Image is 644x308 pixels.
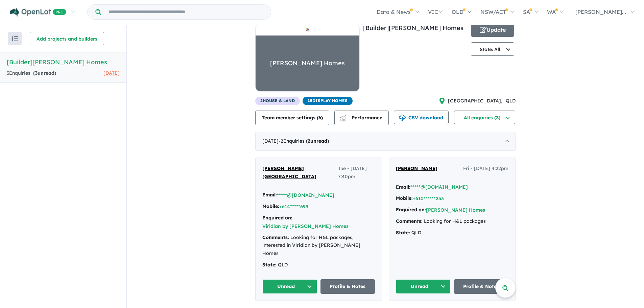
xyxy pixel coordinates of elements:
button: Viridian by [PERSON_NAME] Homes [262,223,349,230]
img: sort.svg [11,36,18,41]
img: Openlot PRO Logo White [10,8,66,17]
span: - 2 Enquir ies [279,138,329,144]
button: Update [471,23,514,37]
div: [PERSON_NAME] Homes [270,58,345,69]
img: bar-chart.svg [340,117,347,121]
span: [PERSON_NAME] [396,165,437,171]
div: QLD [262,261,375,269]
div: [DATE] [255,132,516,151]
span: Fri - [DATE] 4:22pm [463,165,508,173]
span: [PERSON_NAME] [GEOGRAPHIC_DATA] [262,165,316,180]
span: 6 [318,115,321,121]
img: line-chart.svg [340,115,346,118]
a: Profile & Notes [454,279,509,294]
a: Hudson Homes[PERSON_NAME] Homes [255,23,360,97]
a: [PERSON_NAME] [396,165,437,173]
div: Looking for H&L packages [396,217,508,226]
span: Tue - [DATE] 7:40pm [338,165,375,181]
div: 3 Enquir ies [7,69,56,77]
strong: Mobile: [396,195,413,201]
strong: State: [396,230,410,236]
strong: Email: [262,192,277,198]
img: download icon [399,115,406,121]
strong: ( unread) [306,138,329,144]
button: CSV download [394,111,449,124]
button: Unread [262,279,317,294]
span: 2 [308,138,310,144]
a: Viridian by [PERSON_NAME] Homes [262,223,349,229]
img: Hudson Homes [304,25,311,34]
span: QLD [506,97,516,105]
button: [PERSON_NAME] Homes [426,207,485,214]
span: [DATE] [103,70,120,76]
strong: State: [262,262,277,268]
strong: Comments: [262,234,289,240]
button: Performance [334,111,389,125]
a: [PERSON_NAME] [GEOGRAPHIC_DATA] [262,165,338,181]
button: Team member settings (6) [255,111,329,125]
span: 3 [35,70,38,76]
strong: Email: [396,184,410,190]
div: QLD [396,229,508,237]
strong: ( unread) [33,70,56,76]
h5: [Builder] [PERSON_NAME] Homes [7,57,120,67]
strong: Comments: [396,218,423,224]
button: All enquiries (3) [454,111,515,124]
strong: Enquired on: [262,215,292,221]
a: Profile & Notes [320,279,375,294]
button: Add projects and builders [30,32,104,45]
a: [Builder][PERSON_NAME] Homes [363,24,463,32]
input: Try estate name, suburb, builder or developer [102,5,269,19]
button: Unread [396,279,451,294]
span: [PERSON_NAME]... [575,8,626,15]
strong: Mobile: [262,203,279,209]
span: Performance [341,115,382,121]
span: [GEOGRAPHIC_DATA] , [448,97,502,105]
button: State: All [471,42,514,56]
strong: Enquired on: [396,207,426,213]
div: Looking for H&L packages, interested in Viridian by [PERSON_NAME] Homes [262,234,375,258]
a: [PERSON_NAME] Homes [426,207,485,213]
span: 15 Display Homes [303,97,353,105]
span: 2 House & Land [255,97,300,105]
